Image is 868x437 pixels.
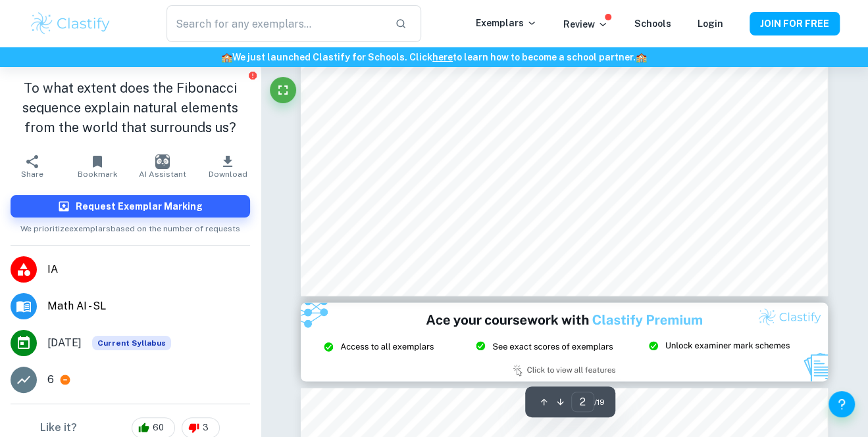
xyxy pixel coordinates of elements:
img: Ad [301,302,827,381]
h6: Request Exemplar Marking [76,198,203,213]
p: 6 [47,371,54,387]
img: AI Assistant [155,154,170,168]
button: JOIN FOR FREE [750,12,840,35]
button: AI Assistant [130,147,195,184]
span: [DATE] [47,334,82,350]
div: This exemplar is based on the current syllabus. Feel free to refer to it for inspiration/ideas wh... [92,335,171,350]
button: Download [195,147,261,184]
img: Clastify logo [29,11,113,37]
button: Help and Feedback [829,391,855,417]
h6: We just launched Clastify for Schools. Click to learn how to become a school partner. [3,50,865,64]
a: here [432,52,453,62]
span: Download [209,169,247,178]
span: We prioritize exemplars based on the number of requests [20,217,240,234]
span: Current Syllabus [92,335,171,350]
input: Search for any exemplars... [166,5,384,42]
h6: Like it? [40,419,77,435]
button: Fullscreen [270,77,296,103]
a: Schools [634,18,671,29]
span: 🏫 [636,52,647,62]
p: Exemplars [476,16,537,30]
span: Share [21,169,43,178]
button: Report issue [248,70,258,80]
span: 3 [195,421,216,434]
button: Bookmark [65,147,130,184]
button: Request Exemplar Marking [11,195,250,217]
span: Bookmark [78,169,118,178]
span: AI Assistant [139,169,186,178]
span: / 19 [594,396,605,408]
p: Review [563,17,608,32]
a: Login [698,18,723,29]
span: IA [47,261,250,277]
span: Math AI - SL [47,298,250,313]
span: 🏫 [221,52,232,62]
h1: To what extent does the Fibonacci sequence explain natural elements from the world that surrounds... [11,78,250,137]
span: 60 [145,421,171,434]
